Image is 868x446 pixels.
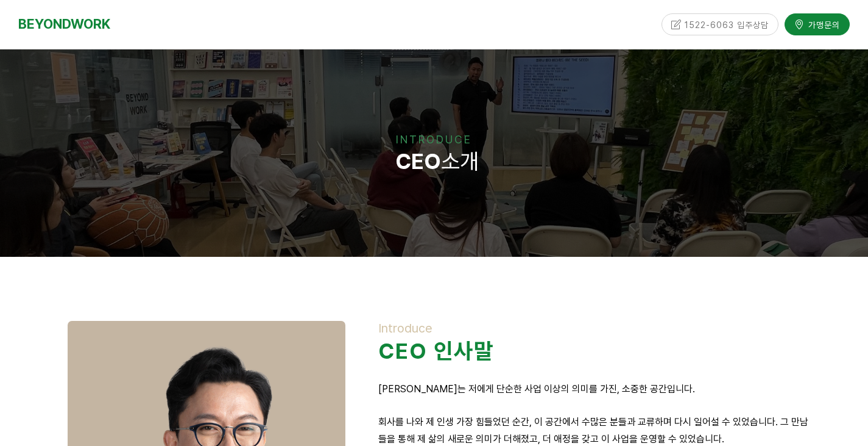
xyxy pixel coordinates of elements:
[378,381,815,397] p: [PERSON_NAME]는 저에게 단순한 사업 이상의 의미를 가진, 소중한 공간입니다.
[785,12,850,33] a: 가맹문의
[805,16,840,29] span: 가맹문의
[396,133,472,146] span: INTRODUCE
[378,338,494,364] strong: CEO 인사말
[395,148,441,174] strong: CEO
[390,148,479,174] span: 소개
[18,13,110,35] a: BEYONDWORK
[378,321,432,336] span: Introduce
